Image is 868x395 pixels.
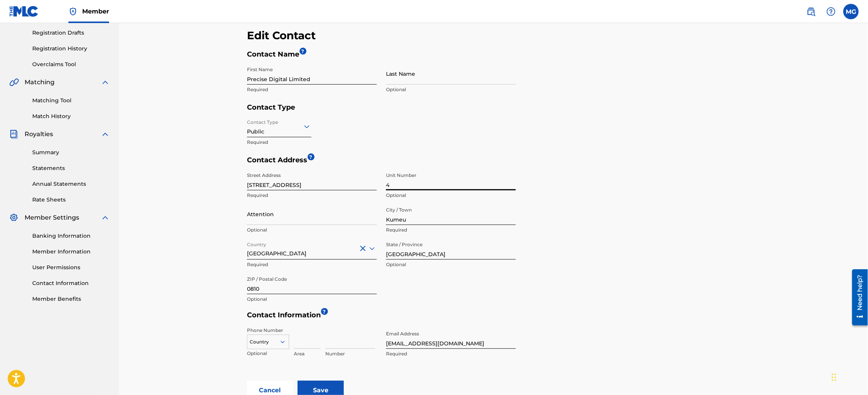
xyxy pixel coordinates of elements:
a: Registration Drafts [32,29,110,37]
a: Rate Sheets [32,196,110,204]
span: ? [321,308,328,315]
h5: Contact Type [247,103,744,116]
h5: Contact Information [247,311,744,323]
p: Required [247,139,311,146]
p: Area [294,350,321,357]
h5: Contact Name [247,50,744,63]
p: Required [247,192,377,199]
img: expand [101,78,110,87]
a: Contact Information [32,279,110,287]
span: ? [300,48,306,55]
label: Country [247,237,266,248]
p: Optional [247,296,377,303]
img: Top Rightsholder [68,7,78,16]
a: Overclaims Tool [32,60,110,68]
h5: Contact Address [247,156,516,168]
label: Contact Type [247,114,278,126]
img: help [827,7,836,16]
a: Member Information [32,248,110,256]
p: Optional [386,192,516,199]
p: Optional [247,350,289,357]
span: Member [82,7,109,16]
div: Help [823,4,839,19]
span: Royalties [25,130,53,139]
a: Matching Tool [32,97,110,105]
p: Required [386,227,516,233]
div: [GEOGRAPHIC_DATA] [247,239,377,258]
img: MLC Logo [9,6,39,17]
div: Drag [832,366,837,389]
p: Optional [247,227,377,233]
a: Annual Statements [32,180,110,188]
img: expand [101,213,110,222]
a: Summary [32,148,110,157]
a: Registration History [32,45,110,53]
div: User Menu [843,4,859,19]
p: Optional [386,261,516,268]
a: User Permissions [32,263,110,272]
img: Matching [9,78,19,87]
img: Member Settings [9,213,18,222]
p: Required [247,261,377,268]
span: ? [308,153,315,160]
p: Required [386,350,516,357]
a: Match History [32,112,110,120]
img: search [807,7,816,16]
span: Member Settings [25,213,79,222]
p: Number [325,350,375,357]
a: Member Benefits [32,295,110,303]
img: expand [101,130,110,139]
img: Royalties [9,130,18,139]
p: Required [247,86,377,93]
div: Public [247,117,311,136]
a: Banking Information [32,232,110,240]
iframe: Resource Center [846,266,868,328]
iframe: Chat Widget [830,358,868,395]
span: Matching [25,78,55,87]
p: Optional [386,86,516,93]
h3: Edit Contact [247,29,744,42]
a: Public Search [803,4,819,19]
a: Statements [32,164,110,172]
